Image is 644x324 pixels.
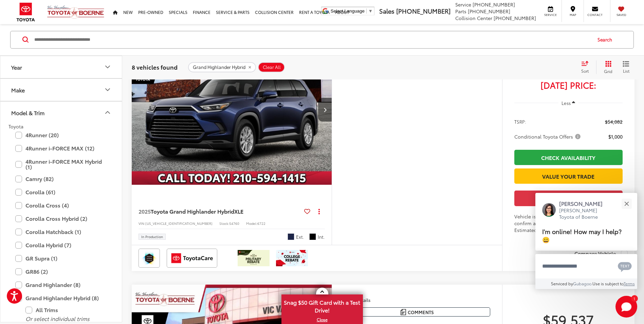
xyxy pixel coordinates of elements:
[15,292,107,304] label: Grand Highlander Hybrid (8)
[188,62,256,72] button: remove Grand%20Highlander%20Hybrid
[615,296,637,318] button: Toggle Chat Window
[104,63,112,71] div: Year
[514,213,623,233] div: Vehicle is in build phase. Contact dealer to confirm availability. Estimated availability [DATE]
[591,31,622,48] button: Search
[139,207,151,215] span: 2025
[379,6,394,15] span: Sales
[15,213,107,225] label: Corolla Cross Hybrid (2)
[25,304,107,316] label: All Trims
[604,68,612,74] span: Grid
[455,8,466,15] span: Parts
[573,281,592,286] a: Gubagoo.
[562,100,571,106] span: Less
[8,123,23,130] span: Toyota
[468,8,510,15] span: [PHONE_NUMBER]
[581,68,589,74] span: Sort
[104,109,112,117] div: Model & Trim
[15,226,107,238] label: Corolla Hatchback (1)
[318,209,320,214] span: dropdown dots
[282,295,362,316] span: Snag $50 Gift Card with a Test Drive!
[614,13,629,17] span: Saved
[578,60,596,74] button: Select sort value
[514,133,582,140] span: Conditional Toyota Offers
[624,281,635,286] a: Terms
[514,168,623,184] a: Value Your Trade
[15,253,107,265] label: GR Supra (1)
[473,1,515,8] span: [PHONE_NUMBER]
[344,307,490,317] button: Comments
[592,281,624,286] span: Use is subject to
[238,250,270,266] img: /static/brand-toyota/National_Assets/toyota-military-rebate.jpeg?height=48
[565,13,580,17] span: Map
[368,8,373,14] span: ▼
[258,62,285,72] button: Clear All
[558,97,579,109] button: Less
[514,191,623,206] button: Get Price Now
[47,5,105,19] img: Vic Vaughan Toyota of Boerne
[543,13,558,17] span: Service
[494,15,536,21] span: [PHONE_NUMBER]
[396,6,450,15] span: [PHONE_NUMBER]
[288,233,294,240] span: Blueprint
[141,235,163,238] span: In Production
[11,109,44,116] div: Model & Trim
[25,315,90,323] i: Or select individual trims
[318,234,325,240] span: Int.
[234,207,243,215] span: XLE
[455,15,492,21] span: Collision Center
[618,261,632,272] svg: Text
[15,186,107,198] label: Corolla (61)
[257,221,265,226] span: 6722
[139,208,301,215] a: 2025Toyota Grand Highlander HybridXLE
[15,129,107,141] label: 4Runner (20)
[331,8,365,14] span: Select Language
[514,133,583,140] button: Conditional Toyota Offers
[514,118,526,125] span: TSRP:
[366,8,367,14] span: ​
[318,98,332,122] button: Next image
[15,200,107,212] label: Corolla Cross (4)
[309,233,316,240] span: Black Softex®
[514,150,623,165] a: Check Availability
[535,193,637,289] div: Close[PERSON_NAME][PERSON_NAME] Toyota of BoerneI'm online! How may I help? 😀Type your messageCha...
[618,60,634,74] button: List View
[263,65,281,70] span: Clear All
[633,297,635,300] span: 1
[276,250,308,266] img: /static/brand-toyota/National_Assets/toyota-college-grad.jpeg?height=48
[0,102,123,124] button: Model & TrimModel & Trim
[0,56,123,78] button: YearYear
[15,279,107,291] label: Grand Highlander (8)
[145,221,213,226] span: [US_VEHICLE_IDENTIFICATION_NUMBER]
[131,35,332,185] div: 2025 Toyota Grand Highlander Hybrid Hybrid XLE 0
[246,221,257,226] span: Model:
[616,258,634,274] button: Chat with SMS
[344,298,490,302] h4: More Details
[219,221,229,226] span: Stock:
[229,221,239,226] span: 54760
[11,87,25,93] div: Make
[401,309,406,315] img: Comments
[15,266,107,278] label: GR86 (2)
[551,281,573,286] span: Serviced by
[104,86,112,94] div: Make
[296,234,304,240] span: Ext.
[535,254,637,278] textarea: Type your message
[139,221,145,226] span: VIN:
[151,207,234,215] span: Toyota Grand Highlander Hybrid
[140,250,159,266] img: Toyota Safety Sense Vic Vaughan Toyota of Boerne Boerne TX
[514,82,623,88] span: [DATE] Price:
[11,64,22,70] div: Year
[615,296,637,318] svg: Start Chat
[131,35,332,185] img: 2025 Toyota Grand Highlander Hybrid XLE AWD
[15,143,107,155] label: 4Runner i-FORCE MAX (12)
[455,1,471,8] span: Service
[132,63,178,71] span: 8 vehicles found
[623,68,629,74] span: List
[559,207,609,220] p: [PERSON_NAME] Toyota of Boerne
[608,133,623,140] span: $1,000
[542,227,622,244] span: I'm online! How may I help? 😀
[15,156,107,173] label: 4Runner i-FORCE MAX Hybrid (1)
[559,200,609,207] p: [PERSON_NAME]
[15,239,107,251] label: Corolla Hybrid (7)
[131,35,332,185] a: 2025 Toyota Grand Highlander Hybrid XLE AWD2025 Toyota Grand Highlander Hybrid XLE AWD2025 Toyota...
